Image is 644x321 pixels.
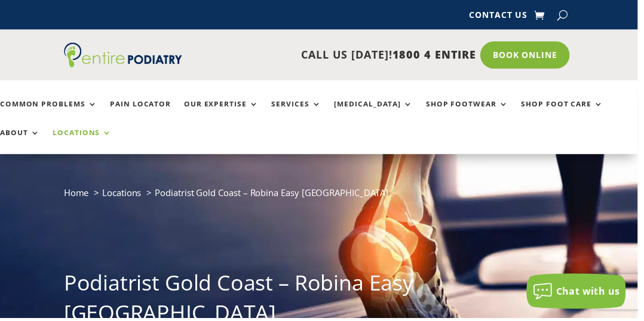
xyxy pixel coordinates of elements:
a: Entire Podiatry [65,59,184,71]
a: Contact Us [474,11,533,24]
a: Our Expertise [186,101,261,127]
img: logo (1) [65,43,184,68]
a: Locations [103,188,143,200]
span: Chat with us [562,288,626,301]
a: Shop Foot Care [526,101,609,127]
a: Pain Locator [111,101,173,127]
span: Podiatrist Gold Coast – Robina Easy [GEOGRAPHIC_DATA] [157,188,392,200]
a: Services [274,101,324,127]
a: Locations [53,130,113,155]
a: Home [65,188,90,200]
button: Chat with us [532,276,632,312]
p: CALL US [DATE]! [184,48,481,63]
a: Shop Footwear [430,101,513,127]
nav: breadcrumb [65,187,579,211]
a: [MEDICAL_DATA] [338,101,417,127]
span: 1800 4 ENTIRE [396,48,481,62]
a: Book Online [485,42,575,69]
